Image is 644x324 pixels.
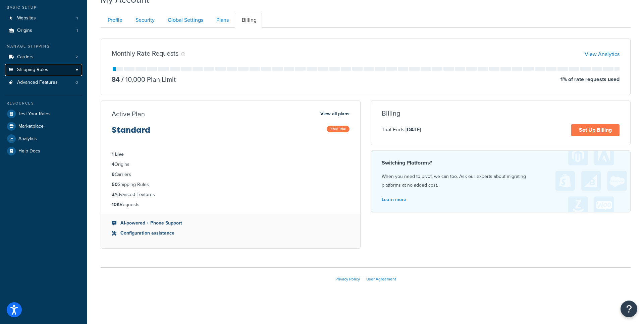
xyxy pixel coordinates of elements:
[112,201,120,208] strong: 10K
[18,148,40,154] span: Help Docs
[5,24,82,37] a: Origins 1
[5,76,82,89] a: Advanced Features 0
[75,80,78,85] span: 0
[5,101,82,106] div: Resources
[5,120,82,132] a: Marketplace
[5,133,82,145] a: Analytics
[112,230,350,237] li: Configuration assistance
[382,172,620,190] p: When you need to pivot, we can too. Ask our experts about migrating platforms at no added cost.
[209,13,234,28] a: Plans
[235,13,262,28] a: Billing
[17,28,32,34] span: Origins
[112,126,150,140] h3: Standard
[327,126,350,132] span: Free Trial
[366,276,396,282] a: User Agreement
[112,201,350,208] li: Requests
[18,136,37,142] span: Analytics
[112,181,350,188] li: Shipping Rules
[18,124,44,129] span: Marketplace
[17,80,58,85] span: Advanced Features
[382,159,620,167] h4: Switching Platforms?
[382,196,406,203] a: Learn more
[382,110,400,117] h3: Billing
[382,125,421,134] p: Trial Ends:
[17,67,48,73] span: Shipping Rules
[76,28,78,34] span: 1
[5,51,82,63] a: Carriers 2
[5,145,82,157] a: Help Docs
[5,12,82,24] li: Websites
[5,76,82,89] li: Advanced Features
[112,219,350,227] li: AI-powered + Phone Support
[112,110,145,118] h3: Active Plan
[128,13,160,28] a: Security
[161,13,209,28] a: Global Settings
[75,54,78,60] span: 2
[621,301,637,317] button: Open Resource Center
[18,111,51,117] span: Test Your Rates
[5,24,82,37] li: Origins
[112,75,120,84] p: 84
[5,5,82,10] div: Basic Setup
[17,15,36,21] span: Websites
[121,74,124,84] span: /
[112,181,118,188] strong: 50
[5,44,82,49] div: Manage Shipping
[112,191,350,198] li: Advanced Features
[112,151,124,158] strong: 1 Live
[101,13,128,28] a: Profile
[320,110,350,118] a: View all plans
[5,108,82,120] a: Test Your Rates
[112,50,178,57] h3: Monthly Rate Requests
[120,75,176,84] p: 10,000 Plan Limit
[363,276,364,282] span: |
[112,171,115,178] strong: 6
[112,161,114,168] strong: 4
[560,75,620,84] p: 1 % of rate requests used
[5,51,82,63] li: Carriers
[5,12,82,24] a: Websites 1
[571,124,620,136] a: Set Up Billing
[406,126,421,133] strong: [DATE]
[112,171,350,178] li: Carriers
[112,191,114,198] strong: 3
[335,276,360,282] a: Privacy Policy
[112,161,350,168] li: Origins
[585,50,620,58] a: View Analytics
[76,15,78,21] span: 1
[5,64,82,76] a: Shipping Rules
[17,54,34,60] span: Carriers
